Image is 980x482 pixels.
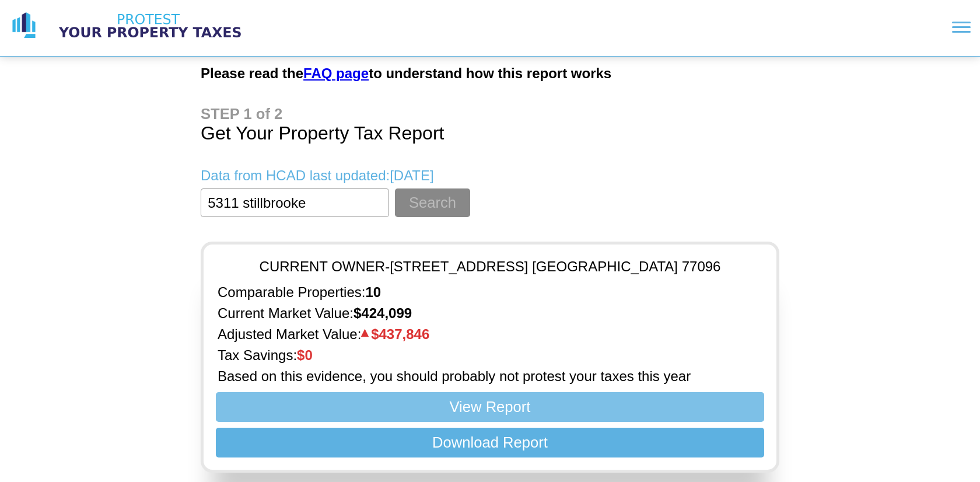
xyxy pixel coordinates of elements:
p: Comparable Properties: [218,284,762,301]
p: Tax Savings: [218,347,762,364]
a: logo logo text [9,11,252,40]
button: Download Report [216,428,764,457]
button: Search [395,188,470,217]
strong: $ 0 [297,347,313,363]
p: Based on this evidence, you should probably not protest your taxes this year [218,368,762,385]
p: Current Market Value: [218,305,762,322]
img: logo text [48,11,252,40]
strong: $ 437,846 [361,326,429,342]
a: FAQ page [303,65,369,81]
p: CURRENT OWNER - [STREET_ADDRESS] [GEOGRAPHIC_DATA] 77096 [260,259,721,275]
h2: Please read the to understand how this report works [201,65,779,82]
button: View Report [216,392,764,422]
strong: 10 [365,284,381,300]
p: Adjusted Market Value: [218,326,762,343]
img: logo [9,11,38,40]
h1: Get Your Property Tax Report [201,106,779,144]
strong: $ 424,099 [353,305,412,321]
p: Data from HCAD last updated: [DATE] [201,167,779,184]
input: Enter Property Address [201,188,389,217]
